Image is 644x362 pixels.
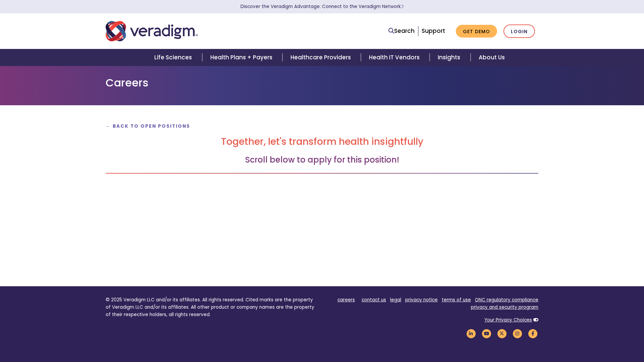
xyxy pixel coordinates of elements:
[456,25,497,38] a: Get Demo
[405,297,438,303] a: privacy notice
[484,317,532,323] a: Your Privacy Choices
[475,297,538,303] a: ONC regulatory compliance
[430,49,470,66] a: Insights
[481,330,492,337] a: Veradigm YouTube Link
[337,297,355,303] a: careers
[282,49,361,66] a: Healthcare Providers
[146,49,202,66] a: Life Sciences
[390,297,401,303] a: legal
[471,304,538,310] a: privacy and security program
[106,136,538,147] h2: Together, let's transform health insightfully
[503,24,535,38] a: Login
[442,297,471,303] a: terms of use
[361,49,430,66] a: Health IT Vendors
[496,330,507,337] a: Veradigm Twitter Link
[465,330,477,337] a: Veradigm LinkedIn Link
[471,49,513,66] a: About Us
[240,3,404,10] a: Discover the Veradigm Advantage: Connect to the Veradigm NetworkLearn More
[106,76,538,89] h1: Careers
[362,297,386,303] a: contact us
[422,27,445,35] a: Support
[106,296,317,318] p: © 2025 Veradigm LLC and/or its affiliates. All rights reserved. Cited marks are the property of V...
[106,20,198,42] img: Veradigm logo
[106,123,190,129] a: ← Back to Open Positions
[512,330,523,337] a: Veradigm Instagram Link
[202,49,282,66] a: Health Plans + Payers
[527,330,538,337] a: Veradigm Facebook Link
[106,155,538,165] h3: Scroll below to apply for this position!
[401,3,404,10] span: Learn More
[388,26,415,36] a: Search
